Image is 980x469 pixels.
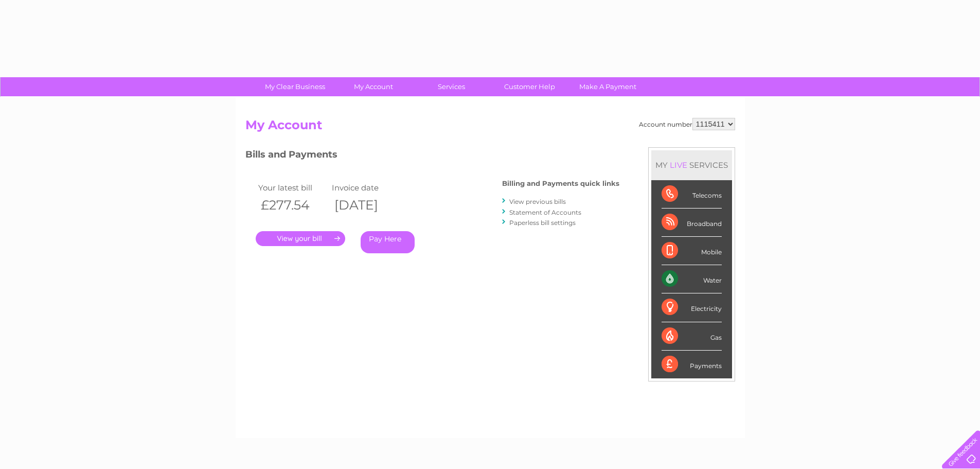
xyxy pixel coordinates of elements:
h4: Billing and Payments quick links [502,180,619,187]
div: Account number [639,118,735,130]
a: Pay Here [361,231,415,253]
a: View previous bills [509,198,566,205]
a: My Account [331,77,416,96]
div: LIVE [668,160,689,170]
div: Broadband [662,209,722,237]
th: [DATE] [329,195,403,216]
div: MY SERVICES [651,150,732,180]
td: Your latest bill [256,181,330,195]
th: £277.54 [256,195,330,216]
div: Payments [662,351,722,378]
a: My Clear Business [253,77,337,96]
h3: Bills and Payments [245,147,619,165]
a: Customer Help [487,77,572,96]
h2: My Account [245,118,735,137]
div: Telecoms [662,180,722,209]
a: Statement of Accounts [509,209,581,216]
a: Make A Payment [565,77,650,96]
td: Invoice date [329,181,403,195]
a: . [256,231,345,246]
div: Mobile [662,237,722,265]
div: Gas [662,322,722,351]
a: Services [409,77,494,96]
div: Electricity [662,293,722,322]
a: Paperless bill settings [509,219,576,227]
div: Water [662,265,722,293]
